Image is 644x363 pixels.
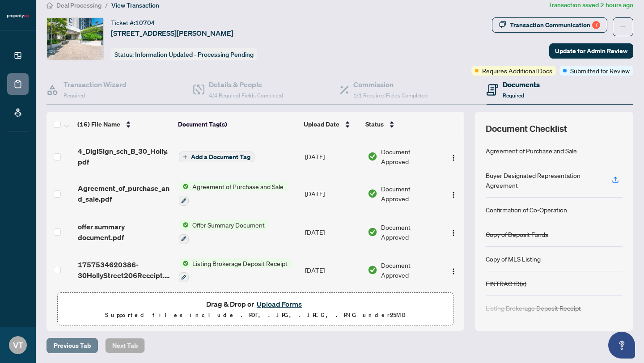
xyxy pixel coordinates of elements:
[135,19,155,27] span: 10704
[78,146,172,167] span: 4_DigiSign_sch_B_30_Holly.pdf
[301,139,364,174] td: [DATE]
[300,112,362,137] th: Upload Date
[179,258,291,283] button: Status IconListing Brokerage Deposit Receipt
[179,152,254,162] button: Add a Document Tag
[570,66,630,76] span: Submitted for Review
[189,220,268,230] span: Offer Summary Document
[368,152,377,161] img: Document Status
[78,221,172,243] span: offer summary document.pdf
[482,66,552,76] span: Requires Additional Docs
[549,43,633,59] button: Update for Admin Review
[179,181,287,206] button: Status IconAgreement of Purchase and Sale
[54,338,91,353] span: Previous Tab
[47,338,98,353] button: Previous Tab
[111,28,233,38] span: [STREET_ADDRESS][PERSON_NAME]
[304,119,339,129] span: Upload Date
[135,51,254,59] span: Information Updated - Processing Pending
[492,17,607,33] button: Transaction Communication7
[446,225,461,239] button: Logo
[381,222,439,242] span: Document Approved
[78,183,172,204] span: Agreement_of_purchase_and_sale.pdf
[179,151,254,163] button: Add a Document Tag
[254,298,305,310] button: Upload Forms
[608,332,635,359] button: Open asap
[368,265,377,275] img: Document Status
[174,112,300,137] th: Document Tag(s)
[56,1,102,9] span: Deal Processing
[111,1,159,9] span: View Transaction
[63,310,448,321] p: Supported files include .PDF, .JPG, .JPEG, .PNG under 25 MB
[301,174,364,213] td: [DATE]
[47,18,103,60] img: IMG-C12262962_1.jpg
[179,258,189,268] img: Status Icon
[179,220,189,230] img: Status Icon
[111,17,155,28] div: Ticket #:
[179,181,189,191] img: Status Icon
[486,279,526,288] div: FINTRAC ID(s)
[486,229,548,239] div: Copy of Deposit Funds
[381,147,439,166] span: Document Approved
[206,298,305,310] span: Drag & Drop or
[381,184,439,203] span: Document Approved
[486,303,581,313] div: Listing Brokerage Deposit Receipt
[111,48,257,60] div: Status:
[362,112,440,137] th: Status
[486,170,601,190] div: Buyer Designated Representation Agreement
[368,227,377,237] img: Document Status
[503,79,540,90] h4: Documents
[592,21,600,29] div: 7
[450,229,457,236] img: Logo
[450,191,457,198] img: Logo
[47,2,53,8] span: home
[446,186,461,201] button: Logo
[353,92,428,99] span: 1/1 Required Fields Completed
[209,79,283,90] h4: Details & People
[450,268,457,275] img: Logo
[446,149,461,164] button: Logo
[486,254,541,264] div: Copy of MLS Listing
[450,154,457,161] img: Logo
[510,18,600,32] div: Transaction Communication
[191,154,250,160] span: Add a Document Tag
[381,260,439,280] span: Document Approved
[301,251,364,290] td: [DATE]
[486,146,577,156] div: Agreement of Purchase and Sale
[78,259,172,281] span: 1757534620386-30HollyStreet206Receipt.pdf
[58,293,453,326] span: Drag & Drop orUpload FormsSupported files include .PDF, .JPG, .JPEG, .PNG under25MB
[105,338,145,353] button: Next Tab
[209,92,283,99] span: 4/4 Required Fields Completed
[189,258,291,268] span: Listing Brokerage Deposit Receipt
[620,24,626,30] span: ellipsis
[503,92,524,99] span: Required
[486,205,567,215] div: Confirmation of Co-Operation
[353,79,428,90] h4: Commission
[13,339,23,351] span: VT
[368,189,377,198] img: Document Status
[446,263,461,277] button: Logo
[77,119,120,129] span: (16) File Name
[555,44,627,58] span: Update for Admin Review
[365,119,384,129] span: Status
[64,79,127,90] h4: Transaction Wizard
[301,213,364,251] td: [DATE]
[7,13,29,19] img: logo
[74,112,174,137] th: (16) File Name
[486,122,567,135] span: Document Checklist
[64,92,85,99] span: Required
[183,155,187,159] span: plus
[179,220,268,244] button: Status IconOffer Summary Document
[189,181,287,191] span: Agreement of Purchase and Sale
